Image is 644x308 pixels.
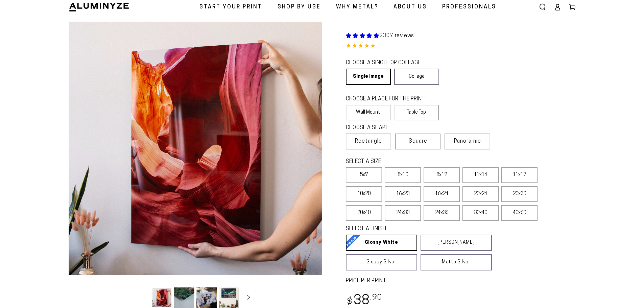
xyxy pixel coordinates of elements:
span: Rectangle [355,137,382,145]
div: 4.85 out of 5.0 stars [346,42,576,51]
span: Why Metal? [336,2,378,12]
span: About Us [393,2,427,12]
label: 30x40 [462,205,499,221]
label: 11x14 [462,167,499,183]
span: Start Your Print [199,2,262,12]
button: Slide right [241,290,256,305]
a: Glossy Silver [346,254,417,270]
a: Collage [394,69,439,85]
span: Square [409,137,427,145]
span: Panoramic [454,139,481,144]
label: 40x60 [501,205,538,221]
button: Load image 1 in gallery view [152,287,172,308]
span: Professionals [442,2,496,12]
label: Wall Mount [346,105,391,120]
label: 10x20 [346,186,382,202]
img: Aluminyze [69,2,129,12]
label: 5x7 [346,167,382,183]
label: 16x24 [424,186,460,202]
label: Table Top [394,105,439,120]
legend: SELECT A FINISH [346,225,476,233]
button: Load image 3 in gallery view [196,287,217,308]
sup: .90 [370,294,382,302]
legend: SELECT A SIZE [346,158,481,166]
button: Load image 2 in gallery view [174,287,194,308]
legend: CHOOSE A PLACE FOR THE PRINT [346,95,433,103]
span: $ [347,298,353,307]
bdi: 38 [346,294,383,308]
label: 24x36 [424,205,460,221]
span: Shop By Use [278,2,321,12]
a: [PERSON_NAME] [421,235,492,251]
a: Glossy White [346,235,417,251]
legend: CHOOSE A SINGLE OR COLLAGE [346,59,433,67]
a: Matte Silver [421,254,492,270]
button: Slide left [135,290,150,305]
label: 16x20 [385,186,421,202]
label: 8x10 [385,167,421,183]
a: Single Image [346,69,391,85]
button: Load image 4 in gallery view [219,287,239,308]
label: 24x30 [385,205,421,221]
label: 20x30 [501,186,538,202]
label: 20x40 [346,205,382,221]
label: 20x24 [462,186,499,202]
label: PRICE PER PRINT [346,277,576,285]
label: 8x12 [424,167,460,183]
legend: CHOOSE A SHAPE [346,124,434,132]
label: 11x17 [501,167,538,183]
